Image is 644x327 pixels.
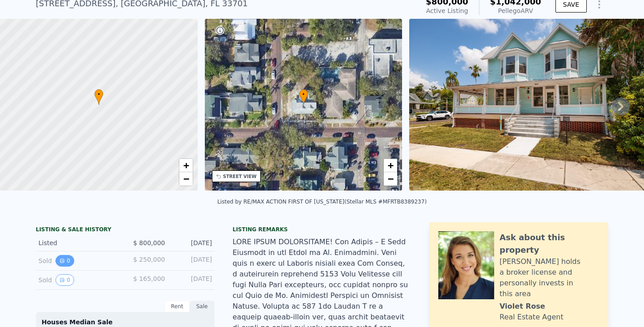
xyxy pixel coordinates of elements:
[38,274,118,286] div: Sold
[38,238,118,247] div: Listed
[384,172,397,186] a: Zoom out
[55,274,74,286] button: View historical data
[384,159,397,172] a: Zoom in
[38,255,118,267] div: Sold
[179,159,193,172] a: Zoom in
[190,301,215,312] div: Sale
[42,318,209,327] div: Houses Median Sale
[223,173,257,180] div: STREET VIEW
[94,89,103,105] div: •
[172,274,212,286] div: [DATE]
[500,256,599,299] div: [PERSON_NAME] holds a broker license and personally invests in this area
[233,226,411,233] div: Listing remarks
[217,199,427,205] div: Listed by RE/MAX ACTION FIRST OF [US_STATE] (Stellar MLS #MFRTB8389237)
[183,173,189,184] span: −
[133,256,165,263] span: $ 250,000
[500,312,563,323] div: Real Estate Agent
[55,255,74,267] button: View historical data
[500,301,545,312] div: Violet Rose
[172,238,212,247] div: [DATE]
[165,301,190,312] div: Rent
[183,160,189,171] span: +
[36,226,215,235] div: LISTING & SALE HISTORY
[299,89,308,105] div: •
[426,7,468,14] span: Active Listing
[388,160,394,171] span: +
[299,90,308,98] span: •
[133,275,165,282] span: $ 165,000
[94,90,103,98] span: •
[179,172,193,186] a: Zoom out
[388,173,394,184] span: −
[500,231,599,256] div: Ask about this property
[172,255,212,267] div: [DATE]
[133,239,165,246] span: $ 800,000
[490,6,541,15] div: Pellego ARV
